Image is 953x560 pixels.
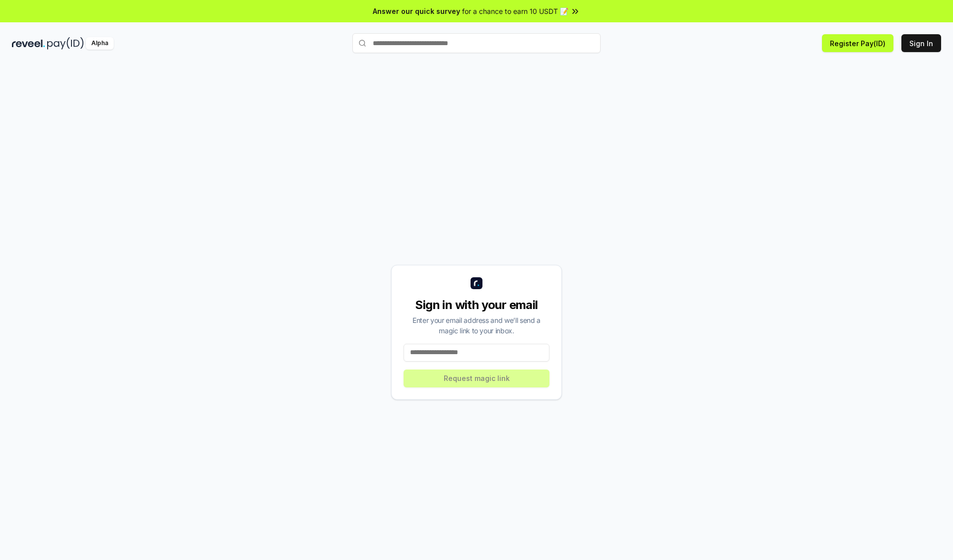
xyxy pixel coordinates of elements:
div: Enter your email address and we’ll send a magic link to your inbox. [404,315,549,336]
button: Register Pay(ID) [822,34,893,52]
div: Alpha [86,37,114,50]
div: Sign in with your email [404,297,549,313]
button: Sign In [901,34,941,52]
img: logo_small [471,277,482,289]
span: Answer our quick survey [373,6,460,16]
span: for a chance to earn 10 USDT 📝 [462,6,568,16]
img: pay_id [47,37,84,50]
img: reveel_dark [12,37,45,50]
